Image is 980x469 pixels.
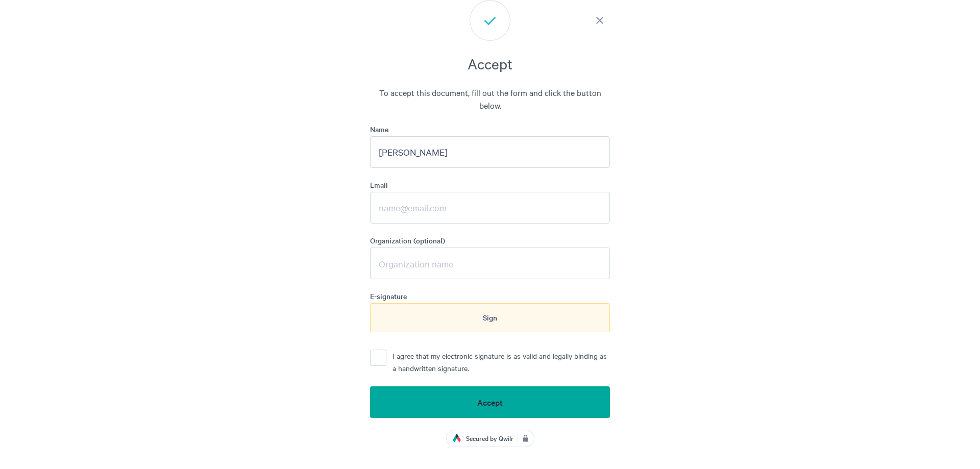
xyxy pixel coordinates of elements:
[370,236,610,248] label: Organization (optional)
[477,398,503,407] span: Accept
[590,10,610,31] button: Close
[370,180,610,192] label: Email
[370,86,610,112] span: To accept this document, fill out the form and click the button below.
[447,430,534,447] a: Secured by Qwilr
[393,350,610,374] p: I agree that my electronic signature is as valid and legally binding as a handwritten signature.
[370,303,610,332] button: Sign
[370,53,610,75] h3: Accept
[483,312,497,323] span: Sign
[370,291,610,301] span: E-signature
[370,386,610,418] button: Accept
[370,248,610,279] input: Organization name
[466,433,518,443] span: Secured by Qwilr
[370,192,610,224] input: name@email.com
[370,136,610,168] input: Full name
[370,125,610,136] label: Name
